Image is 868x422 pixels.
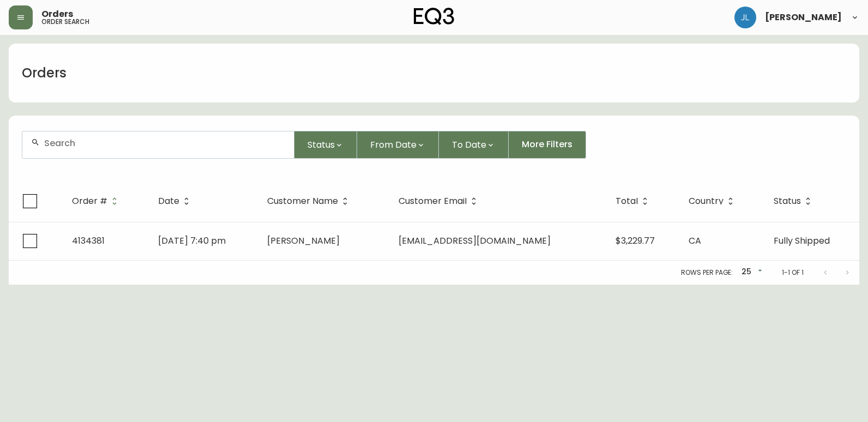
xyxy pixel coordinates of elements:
span: [DATE] 7:40 pm [158,234,226,247]
button: From Date [357,131,439,159]
span: Total [616,198,638,204]
span: Fully Shipped [774,234,830,247]
span: Customer Name [267,196,352,206]
span: Status [774,198,801,204]
input: Search [44,138,285,148]
p: 1-1 of 1 [782,268,804,278]
h1: Orders [22,64,67,82]
span: Customer Email [399,198,467,204]
span: Order # [72,196,122,206]
img: 1c9c23e2a847dab86f8017579b61559c [734,7,756,28]
span: Status [308,138,335,152]
span: Order # [72,198,107,204]
span: Customer Email [399,196,481,206]
span: More Filters [522,138,572,150]
div: 25 [737,263,764,281]
span: CA [689,234,701,247]
button: More Filters [509,131,586,159]
button: Status [294,131,357,159]
h5: order search [41,19,89,25]
span: $3,229.77 [616,234,655,247]
span: [PERSON_NAME] [267,234,340,247]
span: From Date [370,138,417,152]
span: Status [774,196,815,206]
span: Country [689,196,738,206]
span: Date [158,196,194,206]
span: [PERSON_NAME] [765,13,842,22]
span: Customer Name [267,198,338,204]
img: logo [414,8,454,25]
span: Date [158,198,179,204]
span: [EMAIL_ADDRESS][DOMAIN_NAME] [399,234,551,247]
p: Rows per page: [681,268,733,278]
span: Country [689,198,724,204]
span: To Date [452,138,486,152]
span: Total [616,196,652,206]
button: To Date [439,131,509,159]
span: 4134381 [72,234,105,247]
span: Orders [41,10,73,19]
